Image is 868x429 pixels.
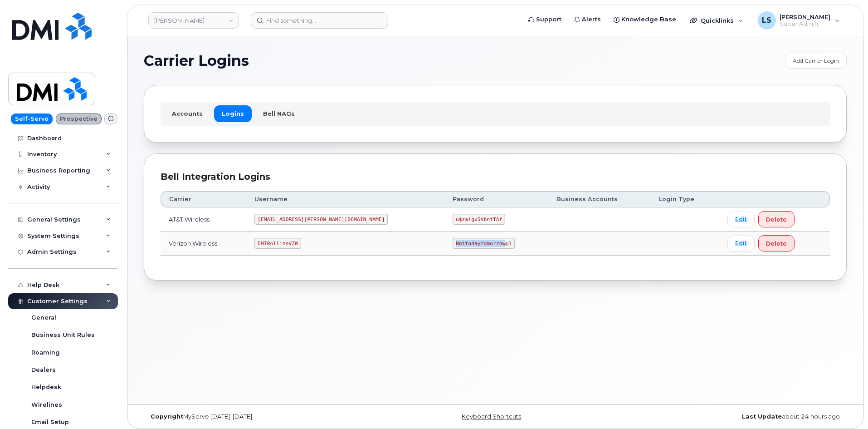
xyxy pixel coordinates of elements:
[144,413,378,420] div: MyServe [DATE]–[DATE]
[548,191,651,207] th: Business Accounts
[758,235,795,251] button: Delete
[612,413,847,420] div: about 24 hours ago
[758,211,795,227] button: Delete
[444,191,548,207] th: Password
[254,238,301,249] code: DMIRollinsVZW
[785,53,847,69] a: Add Carrier Login
[161,207,246,232] td: AT&T Wireless
[727,212,755,227] a: Edit
[254,214,388,225] code: [EMAIL_ADDRESS][PERSON_NAME][DOMAIN_NAME]
[144,54,249,68] span: Carrier Logins
[462,413,521,420] a: Keyboard Shortcuts
[246,191,444,207] th: Username
[161,170,830,183] div: Bell Integration Logins
[727,236,755,251] a: Edit
[255,105,302,122] a: Bell NAGs
[766,239,787,248] span: Delete
[151,413,183,420] strong: Copyright
[453,238,514,249] code: Nottodaytomorrow@1
[651,191,719,207] th: Login Type
[161,232,246,256] td: Verizon Wireless
[742,413,782,420] strong: Last Update
[161,191,246,207] th: Carrier
[453,214,505,225] code: u$za!gx5VbntTAf
[766,215,787,224] span: Delete
[164,105,210,122] a: Accounts
[214,105,252,122] a: Logins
